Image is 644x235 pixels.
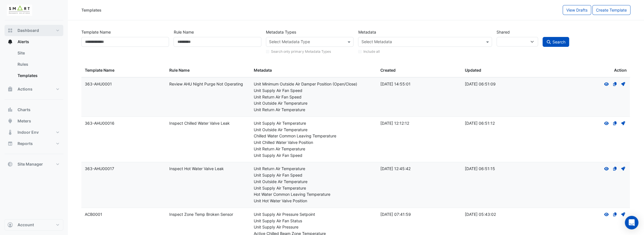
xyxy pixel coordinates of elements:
[566,8,587,12] span: View Drafts
[169,211,247,218] div: Inspect Zone Temp Broken Sensor
[592,5,630,15] button: Create Template
[254,127,374,133] div: Unit Outside Air Temperature
[7,129,13,135] app-icon: Indoor Env
[465,166,542,172] div: [DATE] 06:51:15
[5,84,63,95] button: Actions
[169,68,190,73] span: Rule Name
[268,39,310,46] div: Select Metadata Type
[380,81,458,87] div: [DATE] 14:55:01
[465,81,542,87] div: [DATE] 06:51:09
[18,86,32,92] span: Actions
[254,218,374,224] div: Unit Supply Air Fan Status
[254,179,374,185] div: Unit Outside Air Temperature
[254,87,374,94] div: Unit Supply Air Fan Speed
[7,118,13,124] app-icon: Meters
[5,47,63,84] div: Alerts
[604,82,609,86] fa-icon: View
[18,141,33,146] span: Reports
[81,7,101,13] div: Templates
[5,36,63,47] button: Alerts
[254,185,374,192] div: Unit Supply Air Temperature
[85,81,162,87] div: 363-AHU0001
[614,67,627,74] span: Action
[254,172,374,179] div: Unit Supply Air Fan Speed
[254,146,374,152] div: Unit Return Air Temperature
[254,139,374,146] div: Unit Chilled Water Valve Position
[5,25,63,36] button: Dashboard
[7,86,13,92] app-icon: Actions
[621,121,626,126] fa-icon: Deploy
[7,39,13,45] app-icon: Alerts
[18,222,34,228] span: Account
[18,28,39,33] span: Dashboard
[380,211,458,218] div: [DATE] 07:41:59
[81,27,111,37] label: Template Name
[465,211,542,218] div: [DATE] 05:43:02
[5,159,63,170] button: Site Manager
[621,82,626,86] fa-icon: Deploy
[18,161,43,167] span: Site Manager
[174,27,194,37] label: Rule Name
[254,198,374,204] div: Unit Hot Water Valve Position
[169,166,247,172] div: Inspect Hot Water Valve Leak
[13,59,63,70] a: Rules
[254,68,272,73] span: Metadata
[169,120,247,127] div: Inspect Chilled Water Valve Leak
[85,211,162,218] div: ACB0001
[85,120,162,127] div: 363-AHU00016
[254,81,374,87] div: Unit Minimum Outside Air Damper Position (Open/Close)
[604,212,609,217] fa-icon: View
[604,121,609,126] fa-icon: View
[13,70,63,81] a: Templates
[625,216,638,229] div: Open Intercom Messenger
[85,68,114,73] span: Template Name
[612,82,617,86] fa-icon: The template is owned by a different customer and is shared with you. A copy has to be created to...
[612,166,617,171] fa-icon: The template is owned by a different customer and is shared with you. A copy has to be created to...
[552,39,565,44] span: Search
[621,212,626,217] fa-icon: Deploy
[7,107,13,113] app-icon: Charts
[7,141,13,146] app-icon: Reports
[254,224,374,230] div: Unit Supply Air Pressure
[254,152,374,159] div: Unit Supply Air Fan Speed
[496,27,510,37] label: Shared
[254,211,374,218] div: Unit Supply Air Pressure Setpoint
[7,5,32,16] img: Company Logo
[271,49,331,54] label: Search only primary Metadata Types
[18,129,39,135] span: Indoor Env
[254,107,374,113] div: Unit Return Air Temperature
[621,166,626,171] fa-icon: Deploy
[7,28,13,33] app-icon: Dashboard
[5,115,63,127] button: Meters
[380,68,396,73] span: Created
[5,219,63,230] button: Account
[543,37,569,47] button: Search
[612,121,617,126] fa-icon: The template is owned by a different customer and is shared with you. A copy has to be created to...
[358,27,376,37] label: Metadata
[612,212,617,217] fa-icon: The template is owned by a different customer and is shared with you. A copy has to be created to...
[254,120,374,127] div: Unit Supply Air Temperature
[465,120,542,127] div: [DATE] 06:51:12
[380,120,458,127] div: [DATE] 12:12:12
[13,47,63,59] a: Site
[254,133,374,139] div: Chilled Water Common Leaving Temperature
[5,138,63,149] button: Reports
[254,100,374,107] div: Unit Outside Air Temperature
[465,68,481,73] span: Updated
[5,104,63,115] button: Charts
[596,8,627,12] span: Create Template
[169,81,247,87] div: Review AHU Night Purge Not Operating
[18,118,31,124] span: Meters
[363,49,380,54] label: Include all
[380,166,458,172] div: [DATE] 12:45:42
[266,27,296,37] label: Metadata Types
[563,5,591,15] button: View Drafts
[254,166,374,172] div: Unit Return Air Temperature
[18,107,31,113] span: Charts
[604,166,609,171] fa-icon: View
[254,94,374,100] div: Unit Return Air Fan Speed
[7,161,13,167] app-icon: Site Manager
[5,127,63,138] button: Indoor Env
[18,39,29,45] span: Alerts
[360,39,392,46] div: Select Metadata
